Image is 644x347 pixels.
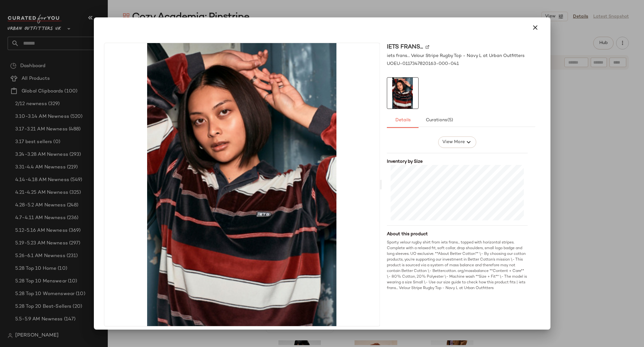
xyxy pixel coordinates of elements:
[442,138,465,146] span: View More
[387,158,528,165] div: Inventory by Size
[387,78,418,109] img: 0117347820163_041_m
[425,118,453,123] span: Curations
[104,43,380,326] img: 0117347820163_041_m
[387,231,528,237] div: About this product
[387,240,528,291] div: Sporty velour rugby shirt from iets frans... topped with horizontal stripes. Complete with a rela...
[447,118,453,123] span: (5)
[395,118,410,123] span: Details
[438,136,476,148] button: View More
[387,53,524,59] span: iets frans... Velour Stripe Rugby Top - Navy L at Urban Outfitters
[387,60,459,67] span: UOEU-0117347820163-000-041
[426,45,429,49] img: svg%3e
[387,43,423,51] span: iets frans...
